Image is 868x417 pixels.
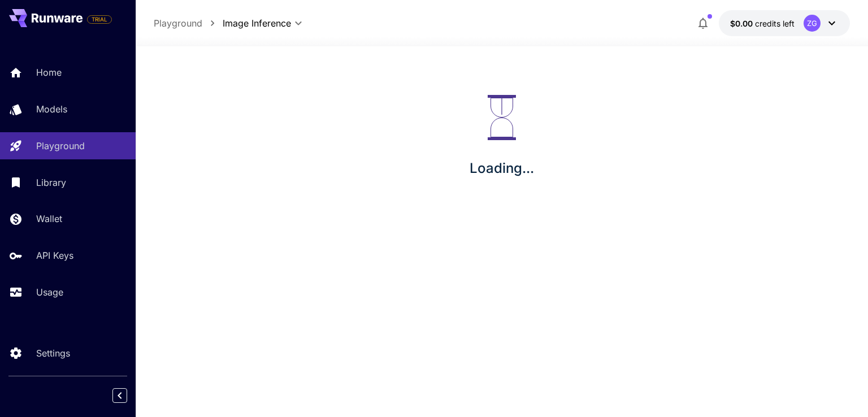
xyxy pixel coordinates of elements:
[87,12,112,26] span: Add your payment card to enable full platform functionality.
[36,102,67,116] p: Models
[36,285,63,299] p: Usage
[730,19,755,28] span: $0.00
[154,16,223,30] nav: breadcrumb
[719,10,850,36] button: $0.00ZG
[36,66,62,79] p: Home
[36,176,66,189] p: Library
[223,16,291,30] span: Image Inference
[470,158,534,179] p: Loading...
[755,19,795,28] span: credits left
[121,385,136,406] div: Collapse sidebar
[88,15,111,24] span: TRIAL
[36,249,73,262] p: API Keys
[730,18,795,29] div: $0.00
[36,212,62,225] p: Wallet
[36,346,70,360] p: Settings
[154,16,202,30] a: Playground
[112,388,127,403] button: Collapse sidebar
[36,139,85,153] p: Playground
[804,15,821,32] div: ZG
